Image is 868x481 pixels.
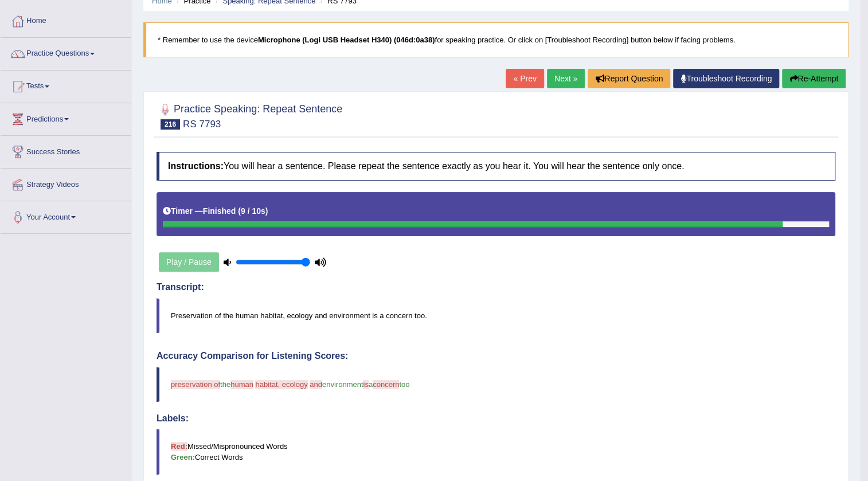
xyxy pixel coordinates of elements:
[183,119,221,130] small: RS 7793
[265,206,268,216] b: )
[143,22,849,57] blockquote: * Remember to use the device for speaking practice. Or click on [Troubleshoot Recording] button b...
[171,453,195,462] b: Green:
[1,201,131,230] a: Your Account
[230,380,253,389] span: human
[373,380,399,389] span: concern
[1,38,131,67] a: Practice Questions
[1,136,131,165] a: Success Stories
[588,69,670,88] button: Report Question
[255,380,307,389] span: habitat, ecology
[782,69,846,88] button: Re-Attempt
[258,36,435,44] b: Microphone (Logi USB Headset H340) (046d:0a38)
[1,103,131,132] a: Predictions
[238,206,241,216] b: (
[363,380,368,389] span: is
[506,69,544,88] a: « Prev
[673,69,779,88] a: Troubleshoot Recording
[157,152,835,181] h4: You will hear a sentence. Please repeat the sentence exactly as you hear it. You will hear the se...
[220,380,230,389] span: the
[157,429,835,475] blockquote: Missed/Mispronounced Words Correct Words
[157,298,835,333] blockquote: Preservation of the human habitat, ecology and environment is a concern too.
[157,282,835,292] h4: Transcript:
[161,119,180,130] span: 216
[168,161,224,171] b: Instructions:
[157,413,835,424] h4: Labels:
[369,380,373,389] span: a
[157,101,342,130] h2: Practice Speaking: Repeat Sentence
[171,442,187,451] b: Red:
[1,5,131,34] a: Home
[163,207,268,216] h5: Timer —
[171,380,220,389] span: preservation of
[203,206,236,216] b: Finished
[241,206,265,216] b: 9 / 10s
[157,351,835,361] h4: Accuracy Comparison for Listening Scores:
[1,71,131,99] a: Tests
[547,69,585,88] a: Next »
[322,380,363,389] span: environment
[1,169,131,197] a: Strategy Videos
[310,380,322,389] span: and
[399,380,409,389] span: too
